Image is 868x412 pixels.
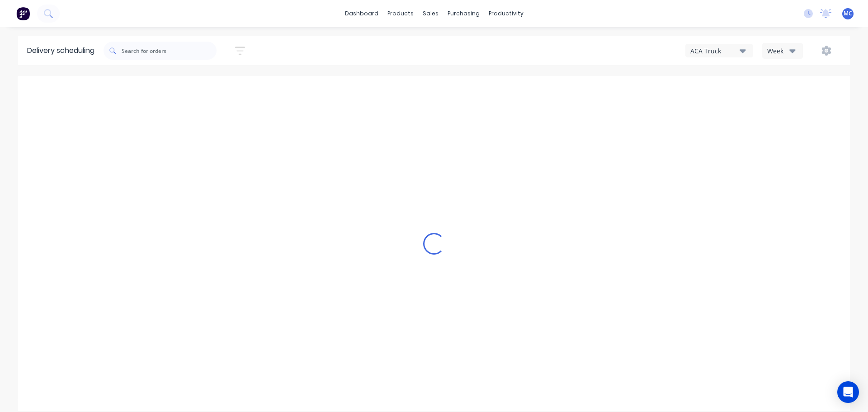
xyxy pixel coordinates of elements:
button: Week [762,43,803,59]
div: Week [767,46,793,56]
div: ACA Truck [690,46,740,56]
a: dashboard [340,7,383,20]
img: Factory [16,7,30,20]
div: productivity [484,7,528,20]
div: sales [418,7,443,20]
button: ACA Truck [685,44,753,57]
input: Search for orders [122,42,217,60]
div: Delivery scheduling [18,36,104,65]
div: Open Intercom Messenger [837,381,859,403]
div: products [383,7,418,20]
span: MC [844,9,852,18]
div: purchasing [443,7,484,20]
